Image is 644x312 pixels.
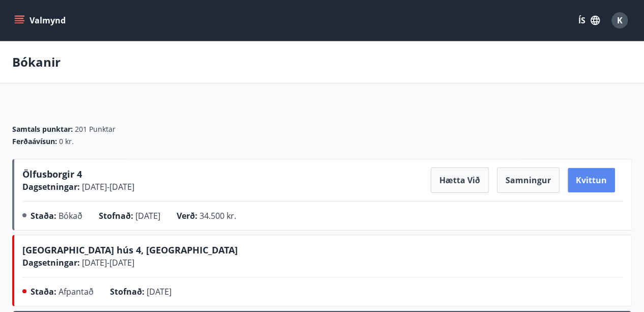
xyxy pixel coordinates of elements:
[59,286,94,297] span: Afpantað
[177,210,198,221] span: Verð :
[75,124,116,134] span: 201 Punktar
[99,210,133,221] span: Stofnað :
[497,167,559,193] button: Samningur
[80,257,134,268] span: [DATE] - [DATE]
[431,167,489,193] button: Hætta við
[135,210,160,221] span: [DATE]
[110,286,145,297] span: Stofnað :
[80,181,134,192] span: [DATE] - [DATE]
[200,210,236,221] span: 34.500 kr.
[147,286,172,297] span: [DATE]
[617,15,623,26] span: K
[568,168,615,192] button: Kvittun
[12,53,61,71] p: Bókanir
[59,136,74,147] span: 0 kr.
[12,136,57,147] span: Ferðaávísun :
[607,8,632,33] button: K
[59,210,82,221] span: Bókað
[22,257,80,268] span: Dagsetningar :
[12,124,73,134] span: Samtals punktar :
[22,181,80,192] span: Dagsetningar :
[573,11,605,30] button: ÍS
[12,11,70,30] button: menu
[31,286,57,297] span: Staða :
[31,210,57,221] span: Staða :
[22,168,82,180] span: Ölfusborgir 4
[22,244,238,256] span: [GEOGRAPHIC_DATA] hús 4, [GEOGRAPHIC_DATA]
